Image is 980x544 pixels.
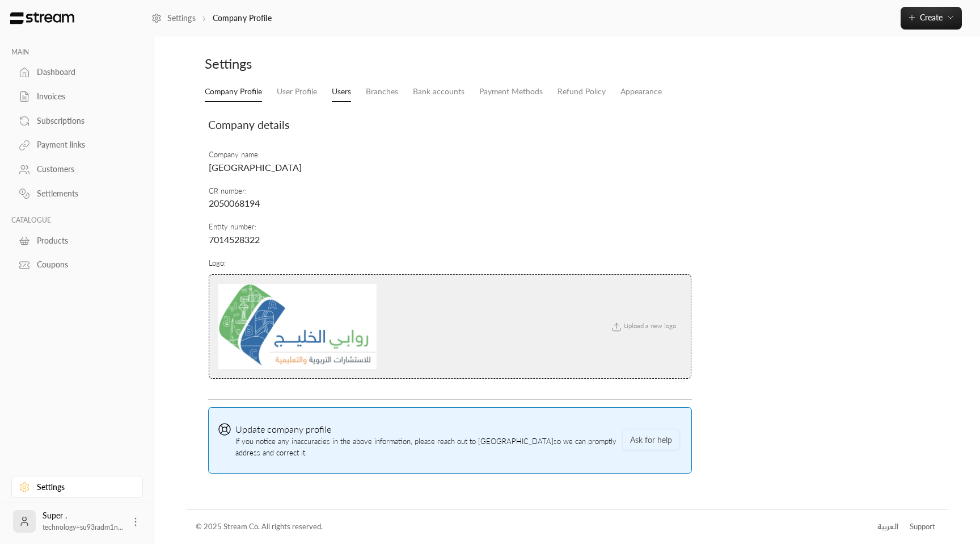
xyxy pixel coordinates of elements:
div: Customers [37,164,129,175]
a: Coupons [11,254,143,276]
button: Create [901,7,962,30]
p: Company Profile [213,12,272,24]
a: Users [332,82,351,102]
img: Logo [9,12,75,24]
button: Ask for help [622,429,680,450]
a: Appearance [620,82,662,102]
span: technology+su93radm1n... [43,523,123,532]
span: Update company profile [235,424,331,434]
td: CR number : [208,180,692,216]
a: Subscriptions [11,110,143,132]
span: Company details [208,118,289,131]
div: العربية [877,521,898,533]
a: Company Profile [205,82,262,102]
p: MAIN [11,48,143,57]
div: © 2025 Stream Co. All rights reserved. [196,521,323,533]
td: Company name : [208,144,692,180]
span: [GEOGRAPHIC_DATA] [209,162,302,173]
div: Invoices [37,91,129,102]
div: Settlements [37,188,129,199]
a: Customers [11,158,143,181]
div: Settings [205,55,562,73]
a: Dashboard [11,61,143,83]
a: Support [906,517,939,537]
span: Create [920,12,943,22]
span: 2050068194 [209,198,260,208]
div: Dashboard [37,66,129,78]
span: 7014528322 [209,234,260,245]
td: Logo : [208,252,692,392]
a: Settings [151,12,196,24]
a: Invoices [11,86,143,108]
a: Settings [11,476,143,498]
a: Products [11,229,143,252]
span: Upload a new logo [604,322,681,329]
div: Super . [43,510,123,533]
nav: breadcrumb [151,12,272,24]
div: Coupons [37,259,129,270]
div: Subscriptions [37,115,129,127]
div: Settings [37,482,129,493]
a: Settlements [11,183,143,205]
img: company logo [218,284,377,369]
div: Products [37,235,129,246]
p: CATALOGUE [11,216,143,225]
a: User Profile [277,82,317,102]
a: Payment Methods [479,82,543,102]
a: Branches [366,82,398,102]
span: If you notice any inaccuracies in the above information, please reach out to [GEOGRAPHIC_DATA] so... [235,422,617,458]
td: Entity number : [208,216,692,252]
a: Refund Policy [557,82,606,102]
a: Bank accounts [413,82,464,102]
a: Payment links [11,134,143,156]
div: Payment links [37,139,129,150]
